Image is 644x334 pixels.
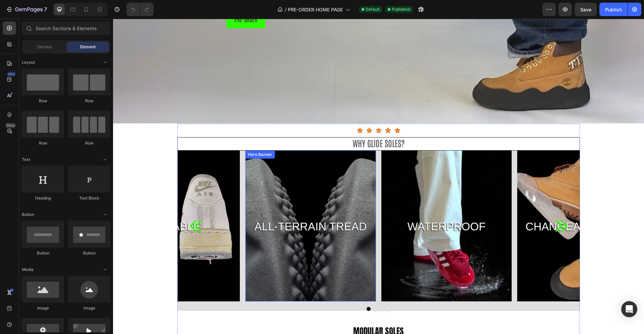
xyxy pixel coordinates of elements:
[254,288,258,292] button: Dot
[113,19,644,334] iframe: Design area
[141,202,254,214] span: ALL-TERRAIN TREAD
[3,3,50,16] button: 7
[126,3,154,16] div: Undo/Redo
[5,123,16,128] div: Beta
[133,133,160,139] div: Hero Banner
[100,209,110,220] span: Toggle open
[22,98,64,104] div: Row
[80,44,96,50] span: Element
[621,301,637,317] div: Open Intercom Messenger
[22,59,35,65] span: Layout
[580,7,591,12] span: Save
[435,194,462,221] button: Carousel Next Arrow
[68,250,110,256] div: Button
[22,212,34,218] span: Button
[22,140,64,146] div: Row
[37,44,52,50] span: Section
[599,3,628,16] button: Publish
[70,194,97,221] button: Carousel Back Arrow
[68,98,110,104] div: Row
[100,154,110,165] span: Toggle open
[68,140,110,146] div: Row
[100,264,110,275] span: Toggle open
[22,21,110,35] input: Search Sections & Elements
[22,250,64,256] div: Button
[267,288,271,292] button: Dot
[575,3,597,16] button: Save
[288,6,343,13] span: PRE-ORDER HOME PAGE
[413,202,526,214] span: CHANGEABLE STYLE
[260,288,264,292] button: Dot
[22,157,30,163] span: Text
[44,5,47,13] p: 7
[68,305,110,311] div: Image
[392,6,410,12] span: Published
[22,267,34,273] span: Media
[68,195,110,201] div: Text Block
[100,57,110,68] span: Toggle open
[274,288,278,292] button: Dot
[132,132,263,283] div: Background Image
[404,132,535,283] div: Background Image
[22,305,64,311] div: Image
[6,71,16,77] div: 450
[239,119,291,129] span: WHY GLIDE SOLES?
[268,132,398,283] div: Background Image
[22,195,64,201] div: Heading
[605,6,622,13] div: Publish
[366,6,380,12] span: Default
[294,202,373,214] span: WATERPROOF
[285,6,286,13] span: /
[240,306,291,319] span: MODULAR SOLES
